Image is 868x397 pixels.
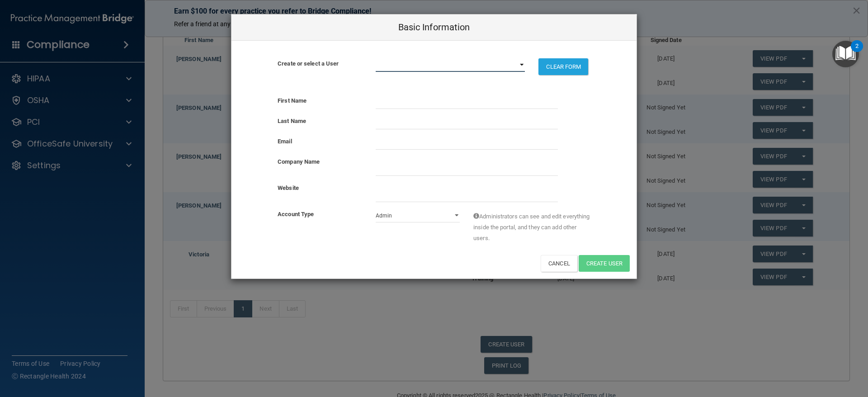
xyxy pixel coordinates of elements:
[278,158,320,165] b: Company Name
[855,46,859,58] div: 2
[832,41,859,67] button: Open Resource Center, 2 new notifications
[579,255,630,272] button: Create User
[278,60,339,67] b: Create or select a User
[278,138,292,145] b: Email
[278,211,314,217] b: Account Type
[538,58,588,75] button: CLEAR FORM
[278,184,299,191] b: Website
[473,211,590,244] span: Administrators can see and edit everything inside the portal, and they can add other users.
[231,14,637,41] div: Basic Information
[278,97,307,104] b: First Name
[278,118,306,124] b: Last Name
[541,255,577,272] button: Cancel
